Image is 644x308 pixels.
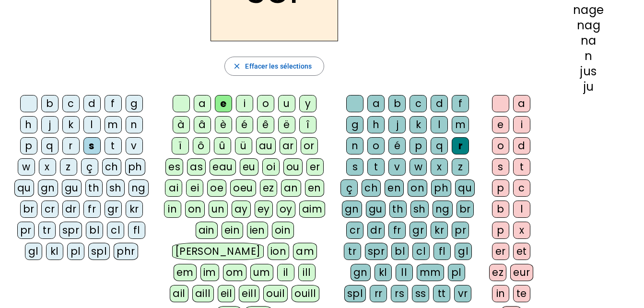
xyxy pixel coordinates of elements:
div: c [410,95,427,112]
div: p [20,137,37,154]
div: pl [448,264,465,281]
div: z [452,158,469,176]
div: in [164,201,181,218]
div: x [513,222,530,239]
div: ai [165,179,182,197]
div: na [549,35,629,47]
div: ay [232,201,251,218]
div: cl [412,243,430,260]
div: spr [59,222,82,239]
div: d [431,95,448,112]
div: n [549,50,629,62]
div: g [126,95,143,112]
div: th [389,201,407,218]
div: pl [67,243,84,260]
div: ph [125,158,145,176]
div: p [492,179,509,197]
div: ju [549,81,629,93]
div: û [214,137,231,154]
div: ouil [263,285,288,302]
div: i [513,116,530,133]
div: gn [342,201,362,218]
div: fr [83,201,101,218]
div: il [277,264,294,281]
div: en [385,179,404,197]
div: fl [433,243,451,260]
div: m [452,116,469,133]
div: spl [88,243,110,260]
div: cr [346,222,363,239]
div: ç [81,158,98,176]
div: w [18,158,35,176]
div: p [492,222,509,239]
div: d [83,95,101,112]
div: eau [210,158,236,176]
div: aill [192,285,214,302]
div: eu [240,158,258,176]
div: c [513,179,530,197]
div: ê [257,116,274,133]
div: qu [14,179,34,197]
div: j [388,116,406,133]
div: t [367,158,385,176]
div: â [194,116,211,133]
div: es [165,158,183,176]
div: kl [46,243,63,260]
div: ch [102,158,121,176]
div: dr [62,201,80,218]
div: pr [17,222,35,239]
div: cl [107,222,124,239]
div: ill [298,264,316,281]
div: v [126,137,143,154]
div: phr [114,243,138,260]
div: p [410,137,427,154]
div: j [41,116,59,133]
div: ion [268,243,290,260]
div: n [346,137,363,154]
div: om [223,264,246,281]
div: br [457,201,474,218]
div: gl [25,243,42,260]
div: k [410,116,427,133]
div: tt [433,285,450,302]
div: f [452,95,469,112]
div: s [346,158,363,176]
div: o [257,95,274,112]
div: s [492,158,509,176]
div: n [126,116,143,133]
div: cr [41,201,59,218]
div: é [388,137,406,154]
div: in [492,285,509,302]
div: o [492,137,509,154]
div: em [174,264,197,281]
div: qu [455,179,475,197]
div: oeu [230,179,256,197]
div: en [305,179,324,197]
div: h [20,116,37,133]
div: d [513,137,530,154]
div: c [62,95,80,112]
div: h [367,116,385,133]
div: ain [196,222,218,239]
div: br [20,201,37,218]
div: x [431,158,448,176]
div: s [83,137,101,154]
div: vr [454,285,471,302]
div: tr [344,243,361,260]
div: eil [218,285,235,302]
div: gn [38,179,58,197]
div: fl [128,222,145,239]
div: m [105,116,122,133]
div: sh [410,201,429,218]
div: um [250,264,273,281]
div: e [492,116,509,133]
div: o [367,137,385,154]
div: [PERSON_NAME] [172,243,264,260]
div: kr [126,201,143,218]
div: er [306,158,324,176]
div: on [408,179,427,197]
div: ss [412,285,429,302]
div: ch [362,179,381,197]
div: ph [431,179,451,197]
div: tr [38,222,56,239]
